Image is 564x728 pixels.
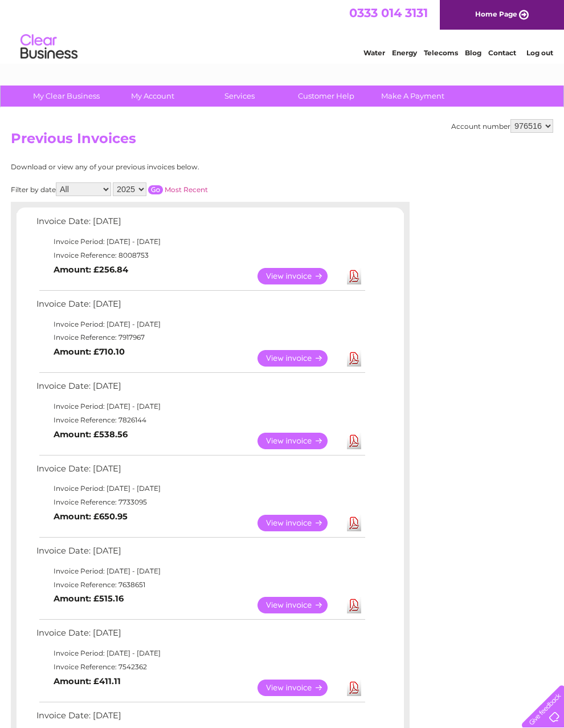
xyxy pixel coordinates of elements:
td: Invoice Date: [DATE] [34,296,367,318]
a: Download [347,268,361,284]
td: Invoice Period: [DATE] - [DATE] [34,400,367,413]
td: Invoice Reference: 7542362 [34,660,367,674]
b: Amount: £710.10 [54,347,125,357]
a: Download [347,680,361,696]
td: Invoice Date: [DATE] [34,461,367,482]
a: View [258,433,341,449]
a: View [258,515,341,531]
td: Invoice Period: [DATE] - [DATE] [34,482,367,495]
b: Amount: £411.11 [54,676,121,686]
a: View [258,268,341,284]
b: Amount: £538.56 [54,429,128,440]
td: Invoice Reference: 7917967 [34,331,367,344]
a: Water [363,48,385,57]
td: Invoice Date: [DATE] [34,625,367,646]
td: Invoice Reference: 7733095 [34,495,367,509]
a: My Clear Business [19,86,113,107]
td: Invoice Date: [DATE] [34,543,367,564]
a: Customer Help [279,86,373,107]
a: View [258,597,341,613]
img: logo.png [20,30,78,64]
td: Invoice Date: [DATE] [34,379,367,400]
b: Amount: £650.95 [54,511,128,522]
div: Filter by date [11,182,310,196]
a: Download [347,350,361,367]
td: Invoice Period: [DATE] - [DATE] [34,564,367,578]
a: Blog [465,48,481,57]
div: Clear Business is a trading name of Verastar Limited (registered in [GEOGRAPHIC_DATA] No. 3667643... [14,6,552,55]
a: My Account [106,86,200,107]
a: Download [347,515,361,531]
b: Amount: £515.16 [54,593,124,604]
a: Contact [488,48,516,57]
a: 0333 014 3131 [349,6,428,20]
a: Most Recent [165,185,208,194]
td: Invoice Reference: 8008753 [34,249,367,262]
b: Amount: £256.84 [54,265,128,275]
a: Energy [392,48,417,57]
a: View [258,350,341,367]
a: View [258,680,341,696]
td: Invoice Date: [DATE] [34,214,367,235]
a: Services [193,86,287,107]
td: Invoice Period: [DATE] - [DATE] [34,318,367,331]
a: Download [347,433,361,449]
div: Download or view any of your previous invoices below. [11,163,310,171]
a: Telecoms [424,48,458,57]
td: Invoice Period: [DATE] - [DATE] [34,646,367,660]
td: Invoice Period: [DATE] - [DATE] [34,235,367,249]
a: Log out [526,48,553,57]
a: Make A Payment [366,86,460,107]
td: Invoice Reference: 7826144 [34,413,367,427]
div: Account number [451,119,553,133]
h2: Previous Invoices [11,131,553,152]
td: Invoice Reference: 7638651 [34,578,367,592]
a: Download [347,597,361,613]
